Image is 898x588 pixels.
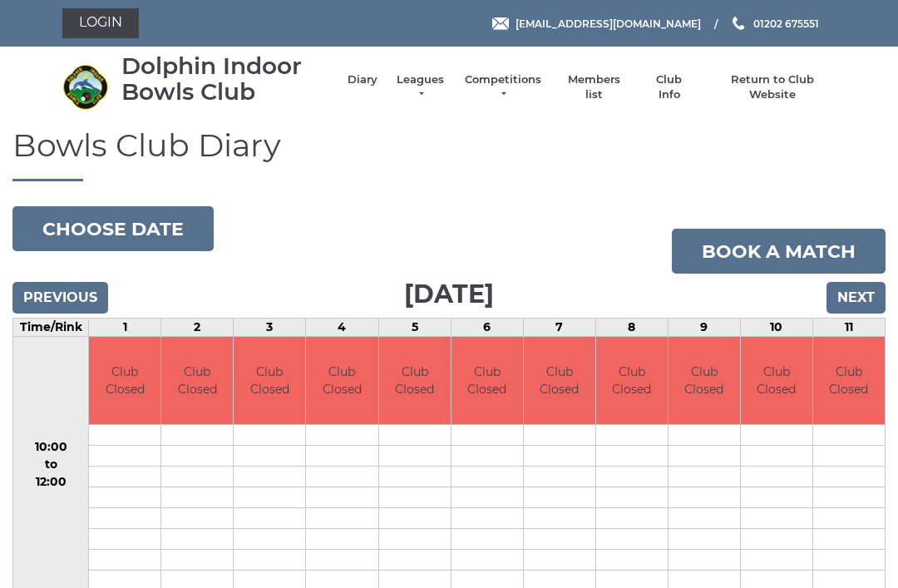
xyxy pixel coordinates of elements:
[12,128,886,182] h1: Bowls Club Diary
[595,319,668,337] td: 8
[394,72,447,102] a: Leagues
[523,319,595,337] td: 7
[740,319,812,337] td: 10
[451,319,523,337] td: 6
[306,319,378,337] td: 4
[62,8,139,38] a: Login
[89,319,161,337] td: 1
[813,337,885,424] td: Club Closed
[559,72,628,102] a: Members list
[753,17,819,29] span: 01202 675551
[826,282,886,314] input: Next
[741,337,812,424] td: Club Closed
[234,337,305,424] td: Club Closed
[62,64,108,110] img: Dolphin Indoor Bowls Club
[492,17,509,30] img: Email
[492,16,701,32] a: Email [EMAIL_ADDRESS][DOMAIN_NAME]
[463,72,543,102] a: Competitions
[672,229,886,274] a: Book a match
[348,72,377,87] a: Diary
[12,282,108,314] input: Previous
[669,337,740,424] td: Club Closed
[710,72,836,102] a: Return to Club Website
[121,53,331,105] div: Dolphin Indoor Bowls Club
[451,337,523,424] td: Club Closed
[668,319,740,337] td: 9
[524,337,595,424] td: Club Closed
[730,16,819,32] a: Phone us 01202 675551
[379,337,451,424] td: Club Closed
[89,337,160,424] td: Club Closed
[234,319,306,337] td: 3
[161,319,234,337] td: 2
[596,337,668,424] td: Club Closed
[161,337,233,424] td: Club Closed
[645,72,693,102] a: Club Info
[378,319,451,337] td: 5
[306,337,377,424] td: Club Closed
[13,319,89,337] td: Time/Rink
[516,17,701,29] span: [EMAIL_ADDRESS][DOMAIN_NAME]
[733,17,744,30] img: Phone us
[812,319,885,337] td: 11
[12,206,214,251] button: Choose date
